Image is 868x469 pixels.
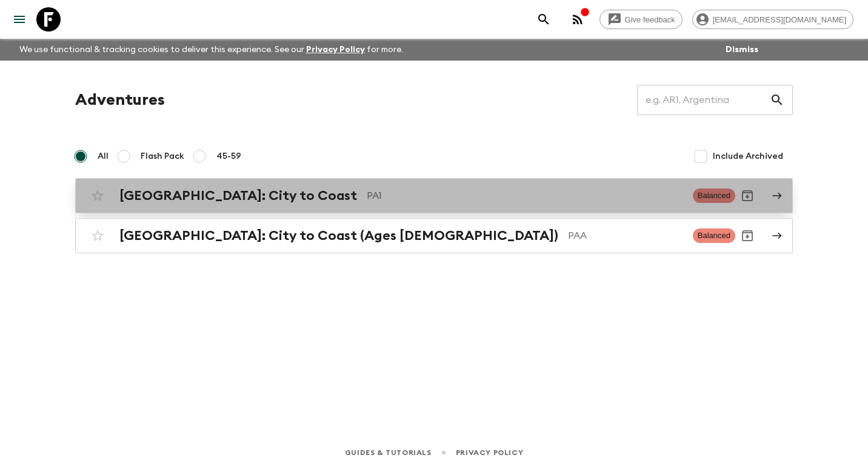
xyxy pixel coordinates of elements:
p: PAA [568,228,683,243]
button: menu [7,7,32,32]
p: PA1 [367,188,683,203]
h2: [GEOGRAPHIC_DATA]: City to Coast (Ages [DEMOGRAPHIC_DATA]) [119,228,558,244]
span: Balanced [693,228,735,243]
h1: Adventures [75,88,165,112]
input: e.g. AR1, Argentina [637,83,770,117]
h2: [GEOGRAPHIC_DATA]: City to Coast [119,188,357,204]
span: 45-59 [216,150,241,162]
a: [GEOGRAPHIC_DATA]: City to Coast (Ages [DEMOGRAPHIC_DATA])PAABalancedArchive [75,218,793,253]
a: Give feedback [599,10,683,29]
a: Privacy Policy [306,45,365,54]
span: Include Archived [713,150,783,162]
span: Balanced [693,188,735,203]
a: Guides & Tutorials [345,446,432,459]
button: Archive [735,224,760,248]
div: [EMAIL_ADDRESS][DOMAIN_NAME] [692,10,853,29]
span: All [98,150,109,162]
button: search adventures [532,7,556,32]
p: We use functional & tracking cookies to deliver this experience. See our for more. [15,39,408,61]
span: Flash Pack [141,150,184,162]
button: Dismiss [723,41,761,58]
a: Privacy Policy [456,446,523,459]
span: [EMAIL_ADDRESS][DOMAIN_NAME] [706,15,853,24]
span: Give feedback [618,15,682,24]
button: Archive [735,184,760,208]
a: [GEOGRAPHIC_DATA]: City to CoastPA1BalancedArchive [75,178,793,213]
